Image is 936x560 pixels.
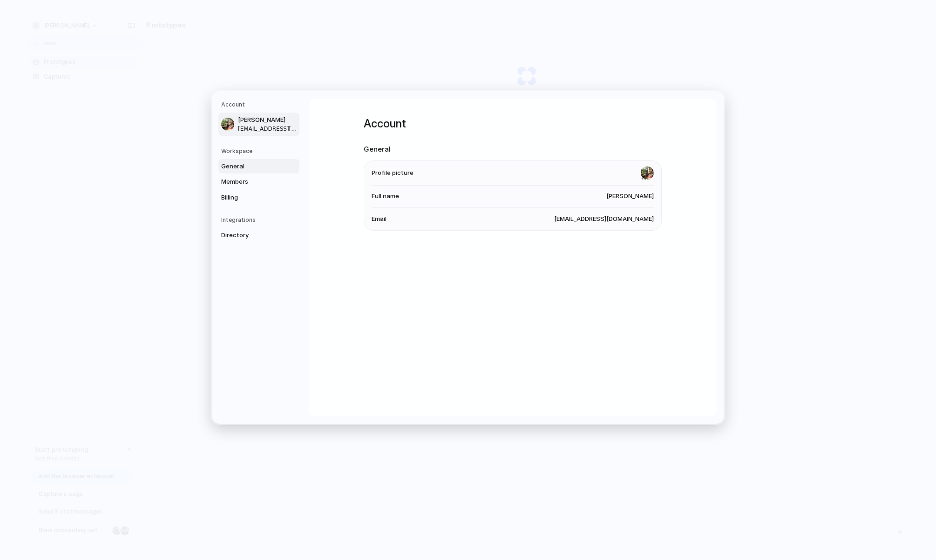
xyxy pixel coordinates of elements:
h5: Account [221,100,299,109]
span: Email [372,214,387,224]
a: General [218,159,299,174]
span: [PERSON_NAME] [606,192,654,201]
span: General [221,162,281,171]
a: Billing [218,190,299,205]
span: Profile picture [372,168,414,178]
span: Members [221,177,281,187]
h5: Workspace [221,147,299,155]
span: [EMAIL_ADDRESS][DOMAIN_NAME] [554,214,654,224]
span: Billing [221,193,281,202]
a: [PERSON_NAME][EMAIL_ADDRESS][DOMAIN_NAME] [218,113,299,136]
h5: Integrations [221,216,299,224]
span: Directory [221,231,281,240]
a: Members [218,174,299,189]
span: [PERSON_NAME] [238,115,298,125]
span: [EMAIL_ADDRESS][DOMAIN_NAME] [238,125,298,133]
h2: General [364,144,662,155]
a: Directory [218,228,299,243]
span: Full name [372,192,399,201]
h1: Account [364,115,662,132]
